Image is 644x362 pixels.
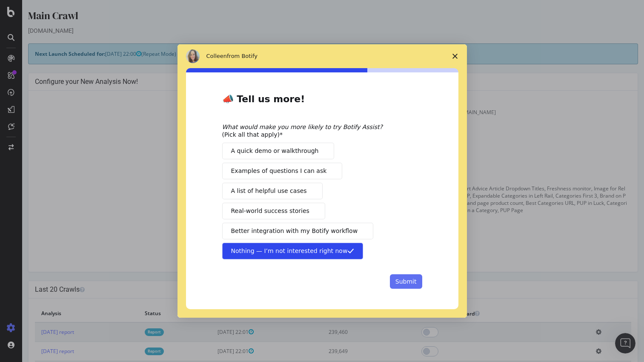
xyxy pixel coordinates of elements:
a: [DATE] report [19,328,52,336]
td: Deactivated [311,164,610,173]
td: [URL][DOMAIN_NAME] [311,117,610,127]
button: Nothing — I’m not interested right now [222,243,364,259]
span: Nothing — I’m not interested right now [231,247,348,256]
a: Report [123,328,142,336]
i: What would make you more likely to try Botify Assist? [222,124,383,130]
td: Main Crawl [311,97,610,107]
div: [DOMAIN_NAME] [6,26,616,35]
span: from Botify [227,53,258,59]
span: Real-world success stories [231,207,309,215]
td: Repeated Analysis [13,215,311,225]
td: Sitemaps [13,174,311,184]
span: A quick demo or walkthrough [231,147,319,155]
td: Yes [311,154,610,164]
button: A quick demo or walkthrough [222,143,335,159]
h4: Last 20 Crawls [13,285,609,294]
td: Crawl JS Activated [13,154,311,164]
button: Examples of questions I can ask [222,163,343,179]
td: 18 URLs / s Estimated crawl duration: [311,137,610,154]
td: Allowed Domains [13,107,311,117]
button: Yes! Start Now [274,245,326,259]
td: 239,460 [300,322,382,342]
div: (Repeat Mode) [6,43,616,64]
span: A list of helpful use cases [231,187,307,195]
th: # of URLs [300,305,382,322]
td: Best Use First 3, OOS product links for EA, Search Expert Advice Article Dropdown Titles, Freshne... [311,184,610,215]
span: 15 hours 25 minutes [376,145,424,152]
h2: 📣 Tell us more! [222,93,422,110]
span: Better integration with my Botify workflow [231,227,358,236]
td: Yes [311,174,610,184]
th: Status [116,305,189,322]
td: 239,649 [300,342,382,361]
h4: Configure your New Analysis Now! [13,78,609,86]
strong: Next Launch Scheduled for: [13,50,83,57]
button: Submit [390,274,422,289]
span: Colleen [206,53,227,59]
span: [DATE] 22:01 [195,348,232,355]
td: Start URLs [13,117,311,127]
td: Max Speed (URLs / s) [13,137,311,154]
a: Report [123,348,142,355]
td: 1,000,000 [311,127,610,137]
td: Yes [311,215,610,225]
th: Analysis [13,305,116,322]
span: [DATE] 22:01 [195,328,232,336]
div: (Pick all that apply) [222,123,409,138]
th: Exclude from ActionBoard [383,305,567,322]
div: Main Crawl [6,9,616,26]
a: Settings [329,248,348,255]
button: Better integration with my Botify workflow [222,223,374,239]
td: Project Name [13,97,311,107]
span: Close survey [443,44,467,68]
img: Profile image for Colleen [186,49,200,63]
a: [DATE] report [19,348,52,355]
td: HTML Extract Rules [13,184,311,215]
span: Examples of questions I can ask [231,167,327,175]
span: [DATE] 22:00 [83,50,119,57]
p: View Crawl Settings [13,233,609,241]
th: Launch Date [189,305,301,322]
button: A list of helpful use cases [222,183,323,199]
button: Real-world success stories [222,203,325,219]
td: Max # of Analysed URLs [13,127,311,137]
td: Google Analytics Website [13,164,311,173]
td: (http|https)://*.[DOMAIN_NAME], (http|https)://*.[DOMAIN_NAME] [311,107,610,117]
